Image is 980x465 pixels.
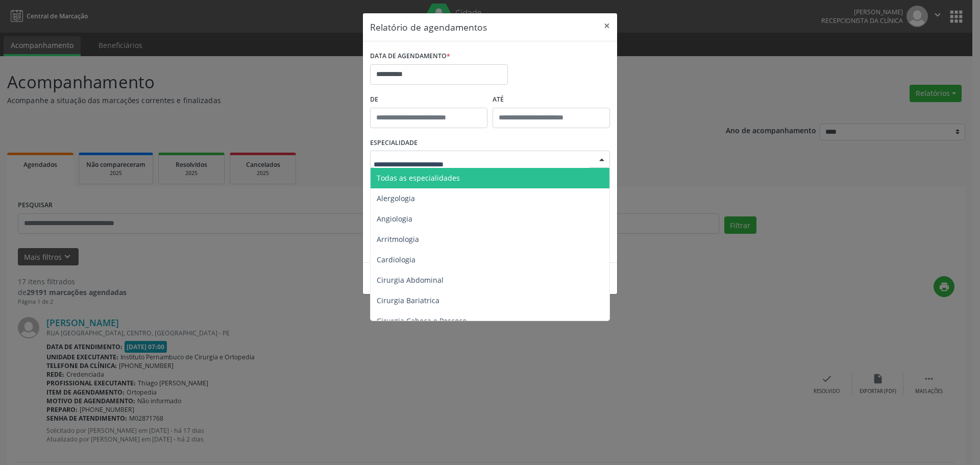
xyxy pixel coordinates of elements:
span: Todas as especialidades [377,173,460,183]
label: De [370,92,487,108]
span: Cirurgia Cabeça e Pescoço [377,316,467,326]
label: DATA DE AGENDAMENTO [370,48,450,64]
span: Alergologia [377,193,415,203]
h5: Relatório de agendamentos [370,20,487,34]
label: ATÉ [493,92,610,108]
button: Close [597,13,617,38]
span: Cardiologia [377,255,415,264]
span: Arritmologia [377,234,419,244]
span: Cirurgia Bariatrica [377,296,439,305]
span: Angiologia [377,214,412,224]
span: Cirurgia Abdominal [377,275,444,285]
label: ESPECIALIDADE [370,135,418,151]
